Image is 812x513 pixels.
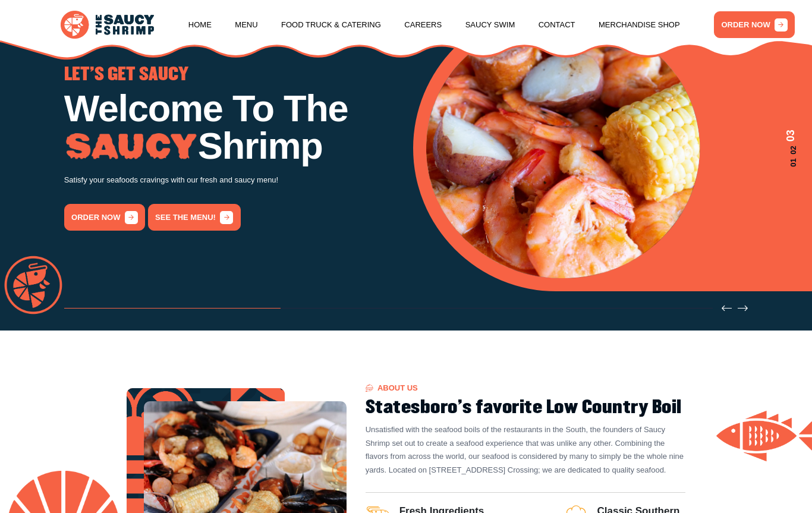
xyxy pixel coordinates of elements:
[366,397,685,417] h2: Statesboro's favorite Low Country Boil
[404,2,442,48] a: Careers
[64,66,188,83] span: LET'S GET SAUCY
[738,303,748,313] button: Next slide
[148,204,241,231] a: See the menu!
[64,204,146,231] a: order now
[64,66,399,231] div: 1 / 3
[281,2,381,48] a: Food Truck & Catering
[64,90,399,165] h1: Welcome To The Shrimp
[599,2,680,48] a: Merchandise Shop
[188,2,212,48] a: Home
[366,384,418,392] span: About US
[426,18,800,278] div: 3 / 3
[465,2,515,48] a: Saucy Swim
[235,2,257,48] a: Menu
[783,159,799,167] span: 01
[64,174,399,187] p: Satisfy your seafoods cravings with our fresh and saucy menu!
[714,11,795,38] a: ORDER NOW
[426,18,700,278] img: Banner Image
[64,133,198,160] img: Image
[366,423,685,477] p: Unsatisfied with the seafood boils of the restaurants in the South, the founders of Saucy Shrimp ...
[783,130,799,141] span: 03
[722,303,732,313] button: Previous slide
[783,146,799,154] span: 02
[539,2,575,48] a: Contact
[61,11,155,39] img: logo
